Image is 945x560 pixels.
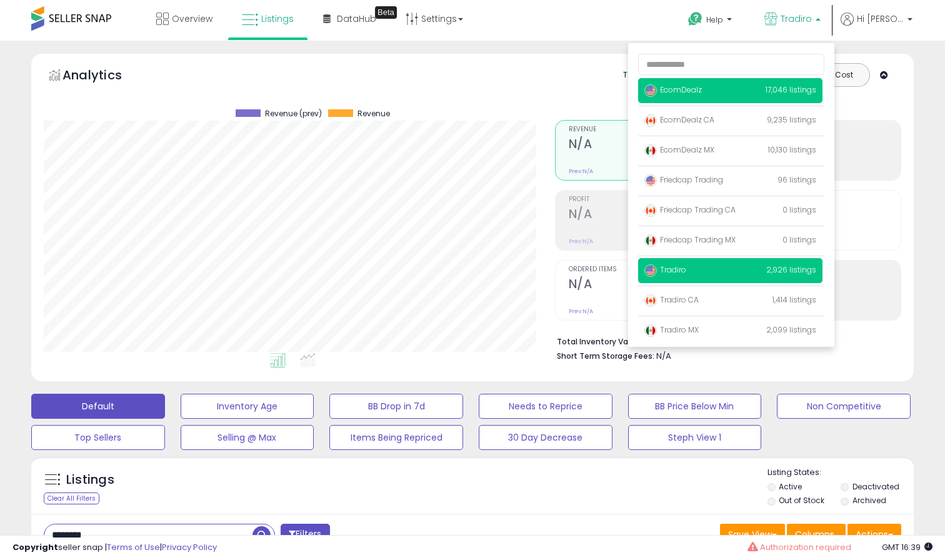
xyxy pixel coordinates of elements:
span: Ordered Items [569,266,721,273]
img: usa.png [644,174,657,187]
span: Revenue (prev) [265,109,322,118]
h2: N/A [569,277,721,294]
div: seller snap | | [12,542,217,554]
div: Totals For [623,69,672,81]
small: Prev: N/A [569,237,593,245]
a: Terms of Use [107,541,160,553]
button: Items Being Repriced [329,425,463,450]
span: 17,046 listings [766,84,816,95]
span: 1,414 listings [772,294,816,305]
button: Selling @ Max [181,425,314,450]
img: canada.png [644,114,657,127]
button: Top Sellers [31,425,165,450]
span: 0 listings [782,204,816,215]
button: Inventory Age [181,394,314,419]
span: 2,099 listings [766,324,816,335]
li: N/A [557,333,892,348]
img: usa.png [644,264,657,277]
button: Filters [281,524,329,546]
button: Default [31,394,165,419]
span: 2,926 listings [766,264,816,275]
span: Overview [172,12,212,25]
span: Friedcap Trading [644,174,723,185]
img: mexico.png [644,144,657,157]
strong: Copyright [12,541,58,553]
button: BB Drop in 7d [329,394,463,419]
span: Listings [261,12,294,25]
button: Steph View 1 [628,425,762,450]
span: N/A [656,350,671,362]
span: Hi [PERSON_NAME] [857,12,904,25]
a: Hi [PERSON_NAME] [841,12,912,41]
span: Friedcap Trading CA [644,204,736,215]
button: Save View [720,524,785,545]
span: Columns [795,528,834,541]
span: 96 listings [777,174,816,185]
label: Out of Stock [779,495,824,506]
img: canada.png [644,294,657,307]
h5: Analytics [62,66,146,87]
p: Listing States: [767,467,914,479]
h2: N/A [569,207,721,224]
span: EcomDealz CA [644,114,714,125]
button: 30 Day Decrease [479,425,612,450]
b: Total Inventory Value: [557,336,642,347]
a: Privacy Policy [162,541,217,553]
i: Get Help [687,11,703,27]
img: canada.png [644,204,657,217]
button: BB Price Below Min [628,394,762,419]
span: 0 listings [782,234,816,245]
span: 2025-10-8 16:39 GMT [882,541,932,553]
h2: N/A [569,137,721,154]
div: Tooltip anchor [375,6,397,19]
span: 9,235 listings [767,114,816,125]
button: Columns [787,524,846,545]
small: Prev: N/A [569,307,593,315]
span: Profit [569,196,721,203]
button: Needs to Reprice [479,394,612,419]
label: Deactivated [852,481,899,492]
small: Prev: N/A [569,167,593,175]
img: mexico.png [644,324,657,337]
h5: Listings [66,471,114,489]
img: mexico.png [644,234,657,247]
span: DataHub [337,12,376,25]
div: Clear All Filters [44,492,99,504]
span: EcomDealz [644,84,702,95]
b: Short Term Storage Fees: [557,351,654,361]
a: Help [678,2,744,41]
span: Tradiro MX [644,324,699,335]
button: Non Competitive [777,394,911,419]
label: Archived [852,495,886,506]
span: Revenue [357,109,390,118]
button: Actions [847,524,901,545]
span: EcomDealz MX [644,144,714,155]
span: Tradiro CA [644,294,699,305]
span: Friedcap Trading MX [644,234,736,245]
span: Revenue [569,126,721,133]
span: 10,130 listings [768,144,816,155]
span: Tradiro [644,264,686,275]
span: Tradiro [781,12,812,25]
label: Active [779,481,802,492]
span: Help [706,14,723,25]
img: usa.png [644,84,657,97]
